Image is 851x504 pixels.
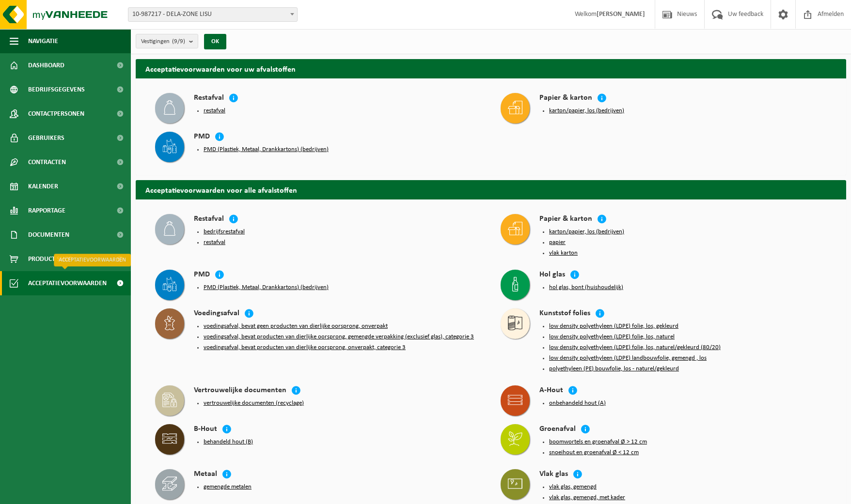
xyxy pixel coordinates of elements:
[28,102,84,126] span: Contactpersonen
[549,107,624,115] button: karton/papier, los (bedrijven)
[194,424,217,435] h4: B-Hout
[204,399,304,407] button: vertrouwelijke documenten (recyclage)
[136,59,846,78] h2: Acceptatievoorwaarden voor uw afvalstoffen
[204,239,225,246] button: restafval
[204,333,474,341] button: voedingsafval, bevat producten van dierlijke oorsprong, gemengde verpakking (exclusief glas), cat...
[549,365,679,373] button: polyethyleen (PE) bouwfolie, los - naturel/gekleurd
[549,239,566,246] button: papier
[539,469,568,480] h4: Vlak glas
[194,469,217,480] h4: Metaal
[549,483,597,491] button: vlak glas, gemengd
[549,354,707,362] button: low density polyethyleen (LDPE) landbouwfolie, gemengd , los
[194,132,210,143] h4: PMD
[28,53,64,77] span: Dashboard
[539,424,576,435] h4: Groenafval
[539,214,592,225] h4: Papier & karton
[28,199,65,223] span: Rapportage
[204,146,329,153] button: PMD (Plastiek, Metaal, Drankkartons) (bedrijven)
[136,34,198,48] button: Vestigingen(9/9)
[549,322,678,330] button: low density polyethyleen (LDPE) folie, los, gekleurd
[194,214,224,225] h4: Restafval
[549,399,606,407] button: onbehandeld hout (A)
[194,93,224,104] h4: Restafval
[204,483,252,491] button: gemengde metalen
[204,284,329,291] button: PMD (Plastiek, Metaal, Drankkartons) (bedrijven)
[549,449,639,457] button: snoeihout en groenafval Ø < 12 cm
[539,93,592,104] h4: Papier & karton
[28,77,85,102] span: Bedrijfsgegevens
[194,308,239,320] h4: Voedingsafval
[549,333,675,341] button: low density polyethyleen (LDPE) folie, los, naturel
[549,438,647,446] button: boomwortels en groenafval Ø > 12 cm
[141,34,185,49] span: Vestigingen
[28,247,72,271] span: Product Shop
[539,270,565,281] h4: Hol glas
[28,150,66,174] span: Contracten
[28,223,69,247] span: Documenten
[549,494,625,502] button: vlak glas, gemengd, met kader
[194,270,210,281] h4: PMD
[128,8,297,21] span: 10-987217 - DELA-ZONE LISU
[549,228,624,236] button: karton/papier, los (bedrijven)
[28,174,58,199] span: Kalender
[549,284,623,291] button: hol glas, bont (huishoudelijk)
[539,308,590,320] h4: Kunststof folies
[204,228,245,236] button: bedrijfsrestafval
[28,271,107,295] span: Acceptatievoorwaarden
[28,126,64,150] span: Gebruikers
[136,180,846,199] h2: Acceptatievoorwaarden voor alle afvalstoffen
[539,385,563,397] h4: A-Hout
[28,29,58,53] span: Navigatie
[204,438,253,446] button: behandeld hout (B)
[549,249,578,257] button: vlak karton
[204,34,226,49] button: OK
[194,385,286,397] h4: Vertrouwelijke documenten
[204,344,406,351] button: voedingsafval, bevat producten van dierlijke oorsprong, onverpakt, categorie 3
[128,7,298,22] span: 10-987217 - DELA-ZONE LISU
[172,38,185,45] count: (9/9)
[204,107,225,115] button: restafval
[204,322,388,330] button: voedingsafval, bevat geen producten van dierlijke oorsprong, onverpakt
[597,11,645,18] strong: [PERSON_NAME]
[549,344,721,351] button: low density polyethyleen (LDPE) folie, los, naturel/gekleurd (80/20)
